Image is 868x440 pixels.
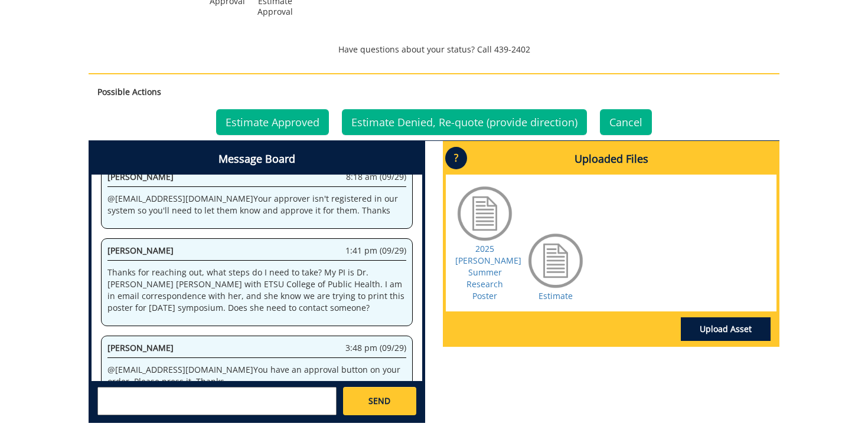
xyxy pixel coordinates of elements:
[446,144,776,175] h4: Uploaded Files
[345,342,406,354] span: 3:48 pm (09/29)
[92,144,422,175] h4: Message Board
[368,395,390,407] span: SEND
[107,245,174,256] span: [PERSON_NAME]
[343,387,416,415] a: SEND
[216,109,329,135] a: Estimate Approved
[600,109,652,135] a: Cancel
[107,193,406,216] p: @ [EMAIL_ADDRESS][DOMAIN_NAME] Your approver isn't registered in our system so you'll need to let...
[97,86,161,97] strong: Possible Actions
[97,387,337,415] textarea: messageToSend
[107,171,174,182] span: [PERSON_NAME]
[539,290,573,301] a: Estimate
[681,317,771,341] a: Upload Asset
[342,109,587,135] a: Estimate Denied, Re-quote (provide direction)
[345,245,406,257] span: 1:41 pm (09/29)
[107,364,406,388] p: @ [EMAIL_ADDRESS][DOMAIN_NAME] You have an approval button on your order. Please press it. Thanks
[107,342,174,353] span: [PERSON_NAME]
[346,171,406,183] span: 8:18 am (09/29)
[89,44,779,55] p: Have questions about your status? Call 439-2402
[445,147,467,169] p: ?
[107,267,406,314] p: Thanks for reaching out, what steps do I need to take? My PI is Dr. [PERSON_NAME] [PERSON_NAME] w...
[455,243,521,301] a: 2025 [PERSON_NAME] Summer Research Poster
